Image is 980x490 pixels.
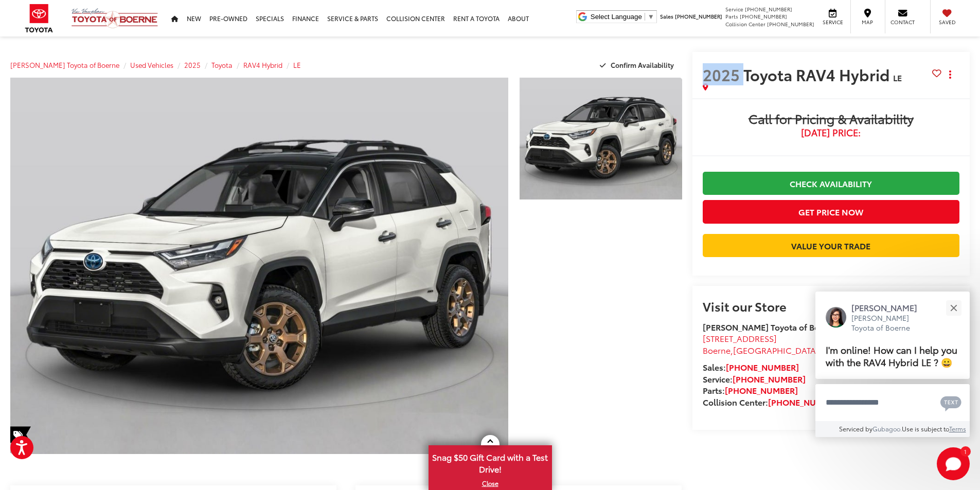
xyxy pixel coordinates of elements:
[5,76,513,456] img: 2025 Toyota RAV4 Hybrid LE
[768,396,841,408] a: [PHONE_NUMBER]
[611,60,674,69] span: Confirm Availability
[703,63,740,85] span: 2025
[767,20,814,28] span: [PHONE_NUMBER]
[703,396,841,408] strong: Collision Center:
[591,13,642,21] span: Select Language
[594,56,682,74] button: Confirm Availability
[703,332,844,356] a: [STREET_ADDRESS] Boerne,[GEOGRAPHIC_DATA] 78006
[890,19,915,26] span: Contact
[940,395,961,411] svg: Text
[902,424,949,433] span: Use is subject to
[243,60,282,69] a: RAV4 Hybrid
[591,13,654,21] a: Select Language​
[815,384,970,421] textarea: Type your message
[293,60,301,69] a: LE
[743,63,893,85] span: Toyota RAV4 Hybrid
[872,424,902,433] a: Gubagoo.
[703,332,777,344] span: [STREET_ADDRESS]
[733,344,819,356] span: [GEOGRAPHIC_DATA]
[703,321,837,333] strong: [PERSON_NAME] Toyota of Boerne
[821,19,844,26] span: Service
[703,200,959,223] button: Get Price Now
[703,384,798,396] strong: Parts:
[725,384,798,396] a: [PHONE_NUMBER]
[725,5,743,13] span: Service
[703,112,959,128] span: Call for Pricing & Availability
[703,128,959,138] span: [DATE] Price:
[430,446,551,478] span: Snag $50 Gift Card with a Test Drive!
[703,344,730,356] span: Boerne
[703,172,959,195] a: Check Availability
[184,60,201,69] a: 2025
[660,12,673,20] span: Sales
[725,12,738,20] span: Parts
[851,302,928,313] p: [PERSON_NAME]
[648,13,654,21] span: ▼
[211,60,233,69] a: Toyota
[815,292,970,437] div: Close[PERSON_NAME][PERSON_NAME] Toyota of BoerneI'm online! How can I help you with the RAV4 Hybr...
[703,344,844,356] span: ,
[941,65,959,83] button: Actions
[725,20,765,28] span: Collision Center
[10,78,508,454] a: Expand Photo 0
[518,76,683,201] img: 2025 Toyota RAV4 Hybrid LE
[703,234,959,257] a: Value Your Trade
[10,426,31,443] span: Special
[937,447,970,480] svg: Start Chat
[745,5,792,13] span: [PHONE_NUMBER]
[964,449,967,453] span: 1
[949,424,966,433] a: Terms
[942,297,965,319] button: Close
[937,391,965,414] button: Chat with SMS
[726,361,799,373] a: [PHONE_NUMBER]
[893,71,902,83] span: LE
[826,342,957,369] span: I'm online! How can I help you with the RAV4 Hybrid LE ? 😀
[851,313,928,333] p: [PERSON_NAME] Toyota of Boerne
[740,12,787,20] span: [PHONE_NUMBER]
[937,447,970,480] button: Toggle Chat Window
[703,361,799,373] strong: Sales:
[856,19,879,26] span: Map
[10,60,119,69] a: [PERSON_NAME] Toyota of Boerne
[130,60,173,69] a: Used Vehicles
[675,12,722,20] span: [PHONE_NUMBER]
[949,70,951,79] span: dropdown dots
[520,78,682,199] a: Expand Photo 1
[71,8,158,29] img: Vic Vaughan Toyota of Boerne
[703,373,806,385] strong: Service:
[936,19,958,26] span: Saved
[839,424,872,433] span: Serviced by
[733,373,806,385] a: [PHONE_NUMBER]
[703,299,959,313] h2: Visit our Store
